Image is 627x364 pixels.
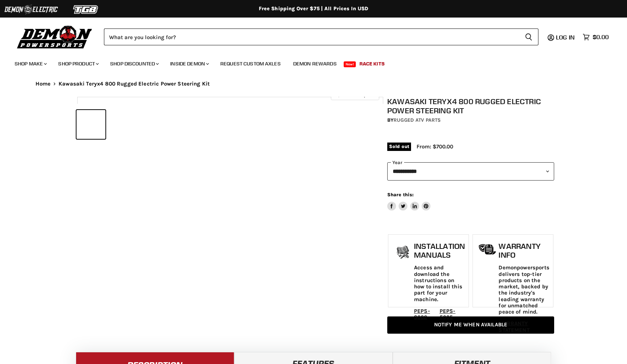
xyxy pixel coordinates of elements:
span: Click to expand [335,92,375,98]
aside: Share this: [387,192,431,211]
a: WARRANTY STATEMENT [499,320,529,333]
span: Share this: [387,192,414,197]
span: Sold out [387,143,411,151]
nav: Breadcrumbs [21,81,607,87]
img: Demon Electric Logo 2 [4,3,59,16]
img: Demon Powersports [15,24,95,50]
a: Rugged ATV Parts [393,117,441,123]
span: New! [344,61,356,67]
p: Access and download the instructions on how to install this part for your machine. [414,265,465,303]
img: TGB Logo 2 [59,3,113,16]
h1: Kawasaki Teryx4 800 Rugged Electric Power Steering Kit [387,97,554,115]
a: Request Custom Axles [215,56,286,71]
div: by [387,116,554,124]
a: $0.00 [579,32,612,42]
span: Kawasaki Teryx4 800 Rugged Electric Power Steering Kit [59,81,210,87]
a: Inside Demon [165,56,213,71]
select: year [387,162,554,180]
h1: Installation Manuals [414,242,465,259]
a: PEPS-5005 [440,308,456,321]
a: Shop Product [53,56,103,71]
span: Log in [556,34,575,41]
a: Shop Make [9,56,51,71]
input: Search [104,29,519,45]
img: warranty-icon.png [478,244,497,255]
span: $0.00 [593,34,609,41]
button: IMAGE thumbnail [76,110,105,139]
button: Search [519,29,538,45]
a: Log in [553,34,579,41]
a: Race Kits [354,56,390,71]
a: PEPS-3002 [414,308,430,321]
ul: Main menu [9,53,607,71]
img: install_manual-icon.png [394,244,412,262]
a: Demon Rewards [288,56,342,71]
a: Notify Me When Available [387,316,554,334]
div: Free Shipping Over $75 | All Prices In USD [21,5,607,12]
p: Demonpowersports delivers top-tier products on the market, backed by the industry's leading warra... [499,265,549,315]
a: Shop Discounted [105,56,163,71]
a: Home [36,81,51,87]
form: Product [104,29,538,45]
span: From: $700.00 [417,143,453,150]
h1: Warranty Info [499,242,549,259]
